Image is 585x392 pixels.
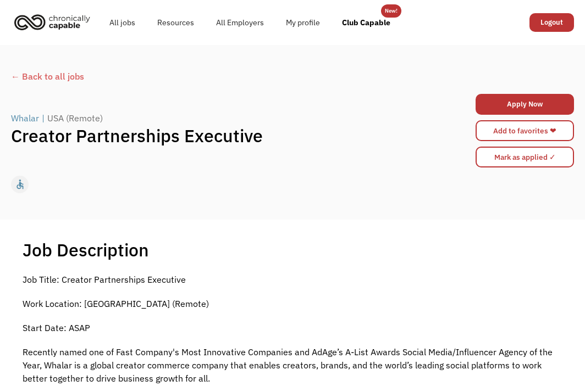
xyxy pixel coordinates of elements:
[205,5,275,40] a: All Employers
[11,70,574,83] a: ← Back to all jobs
[23,321,562,334] p: Start Date: ASAP
[98,5,146,40] a: All jobs
[275,5,331,40] a: My profile
[23,345,562,385] p: Recently named one of Fast Company's Most Innovative Companies and AdAge’s A-List Awards Social M...
[476,120,574,141] a: Add to favorites ❤
[476,94,574,115] a: Apply Now
[14,176,26,193] div: accessible
[23,239,149,261] h1: Job Description
[331,5,401,40] a: Club Capable
[23,297,562,310] p: Work Location: [GEOGRAPHIC_DATA] (Remote)
[42,111,45,125] div: |
[146,5,205,40] a: Resources
[23,273,562,286] p: Job Title: Creator Partnerships Executive
[11,111,106,125] a: Whalar|USA (Remote)
[476,144,574,170] form: Mark as applied form
[11,10,93,34] img: Chronically Capable logo
[11,111,39,125] div: Whalar
[11,125,433,147] h1: Creator Partnerships Executive
[385,4,398,18] div: New!
[529,13,574,32] a: Logout
[476,147,574,167] input: Mark as applied ✓
[11,10,98,34] a: home
[47,111,103,125] div: USA (Remote)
